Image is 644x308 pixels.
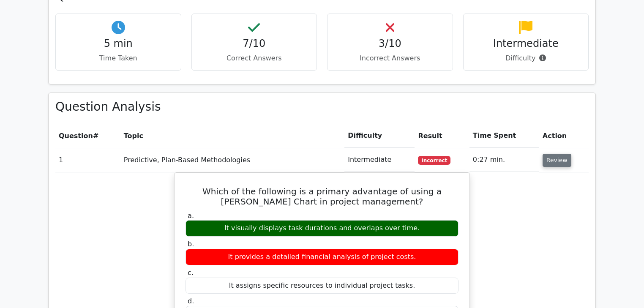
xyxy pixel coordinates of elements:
[55,148,120,172] td: 1
[199,38,310,50] h4: 7/10
[188,297,194,305] span: d.
[469,148,539,172] td: 0:27 min.
[344,148,415,172] td: Intermediate
[469,124,539,148] th: Time Spent
[186,278,458,294] div: It assigns specific resources to individual project tasks.
[415,124,469,148] th: Result
[188,269,194,277] span: c.
[344,124,415,148] th: Difficulty
[334,38,446,50] h4: 3/10
[63,38,174,50] h4: 5 min
[185,186,459,207] h5: Which of the following is a primary advantage of using a [PERSON_NAME] Chart in project management?
[543,154,571,167] button: Review
[186,249,458,265] div: It provides a detailed financial analysis of project costs.
[120,124,344,148] th: Topic
[59,132,93,140] span: Question
[55,100,589,114] h3: Question Analysis
[120,148,344,172] td: Predictive, Plan-Based Methodologies
[470,38,582,50] h4: Intermediate
[539,124,589,148] th: Action
[418,156,450,164] span: Incorrect
[55,124,120,148] th: #
[199,53,310,63] p: Correct Answers
[470,53,582,63] p: Difficulty
[334,53,446,63] p: Incorrect Answers
[188,212,194,220] span: a.
[188,240,194,248] span: b.
[63,53,174,63] p: Time Taken
[186,220,458,237] div: It visually displays task durations and overlaps over time.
